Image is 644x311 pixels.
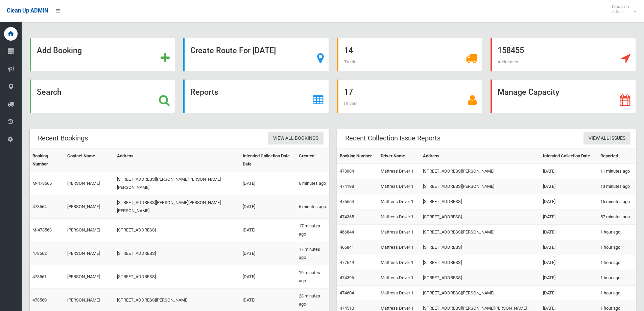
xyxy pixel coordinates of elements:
[340,290,354,295] a: 474604
[114,265,240,289] td: [STREET_ADDRESS]
[65,265,114,289] td: [PERSON_NAME]
[337,132,449,145] header: Recent Collection Issue Reports
[296,149,329,172] th: Created
[337,80,482,113] a: 17 Drivers
[32,297,47,303] a: 478560
[540,255,598,270] td: [DATE]
[240,149,296,172] th: Intended Collection Date Date
[378,270,420,286] td: Mattress Driver 1
[340,306,354,311] a: 474510
[378,240,420,255] td: Mattress Driver 1
[32,204,47,209] a: 478564
[420,149,540,164] th: Address
[65,242,114,265] td: [PERSON_NAME]
[183,38,329,71] a: Create Route For [DATE]
[65,219,114,242] td: [PERSON_NAME]
[420,164,540,179] td: [STREET_ADDRESS][PERSON_NAME]
[30,80,175,113] a: Search
[114,219,240,242] td: [STREET_ADDRESS]
[32,274,47,279] a: 478561
[32,227,52,232] a: M-478563
[37,46,82,55] strong: Add Booking
[598,240,636,255] td: 1 hour ago
[609,4,636,14] span: Clean Up
[30,149,65,172] th: Booking Number
[540,270,598,286] td: [DATE]
[420,194,540,209] td: [STREET_ADDRESS]
[183,80,329,113] a: Reports
[114,242,240,265] td: [STREET_ADDRESS]
[540,225,598,240] td: [DATE]
[583,132,630,145] a: View All Issues
[32,251,47,256] a: 478562
[268,132,324,145] a: View All Bookings
[296,172,329,195] td: 6 minutes ago
[114,195,240,219] td: [STREET_ADDRESS][PERSON_NAME][PERSON_NAME][PERSON_NAME]
[340,260,354,265] a: 477649
[498,59,518,64] span: Addresses
[598,194,636,209] td: 15 minutes ago
[65,149,114,172] th: Contact Name
[30,132,96,145] header: Recent Bookings
[65,172,114,195] td: [PERSON_NAME]
[114,149,240,172] th: Address
[491,80,636,113] a: Manage Capacity
[420,270,540,286] td: [STREET_ADDRESS]
[378,255,420,270] td: Mattress Driver 1
[65,195,114,219] td: [PERSON_NAME]
[340,275,354,280] a: 474396
[340,214,354,219] a: 474365
[378,164,420,179] td: Mattress Driver 1
[598,225,636,240] td: 1 hour ago
[540,179,598,194] td: [DATE]
[340,169,354,174] a: 473984
[240,242,296,265] td: [DATE]
[420,179,540,194] td: [STREET_ADDRESS][PERSON_NAME]
[296,265,329,289] td: 19 minutes ago
[540,149,598,164] th: Intended Collection Date
[598,255,636,270] td: 1 hour ago
[240,172,296,195] td: [DATE]
[190,46,276,55] strong: Create Route For [DATE]
[340,199,354,204] a: 475564
[378,209,420,225] td: Mattress Driver 1
[296,242,329,265] td: 17 minutes ago
[296,219,329,242] td: 17 minutes ago
[498,46,524,55] strong: 158455
[378,179,420,194] td: Mattress Driver 1
[598,209,636,225] td: 57 minutes ago
[612,9,629,14] small: Admin
[340,229,354,235] a: 466844
[378,194,420,209] td: Mattress Driver 1
[344,101,358,106] span: Drivers
[540,194,598,209] td: [DATE]
[240,219,296,242] td: [DATE]
[598,270,636,286] td: 1 hour ago
[420,225,540,240] td: [STREET_ADDRESS][PERSON_NAME]
[32,181,52,186] a: M-478565
[540,286,598,301] td: [DATE]
[240,195,296,219] td: [DATE]
[340,245,354,250] a: 466841
[7,7,48,14] span: Clean Up ADMIN
[30,38,175,71] a: Add Booking
[190,87,218,97] strong: Reports
[598,149,636,164] th: Reported
[344,87,353,97] strong: 17
[420,286,540,301] td: [STREET_ADDRESS][PERSON_NAME]
[420,240,540,255] td: [STREET_ADDRESS]
[598,164,636,179] td: 11 minutes ago
[498,87,559,97] strong: Manage Capacity
[378,149,420,164] th: Driver Name
[420,255,540,270] td: [STREET_ADDRESS]
[378,225,420,240] td: Mattress Driver 1
[344,46,353,55] strong: 14
[540,209,598,225] td: [DATE]
[340,184,354,189] a: 474198
[344,59,358,64] span: Trucks
[420,209,540,225] td: [STREET_ADDRESS]
[491,38,636,71] a: 158455 Addresses
[598,286,636,301] td: 1 hour ago
[240,265,296,289] td: [DATE]
[114,172,240,195] td: [STREET_ADDRESS][PERSON_NAME][PERSON_NAME][PERSON_NAME]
